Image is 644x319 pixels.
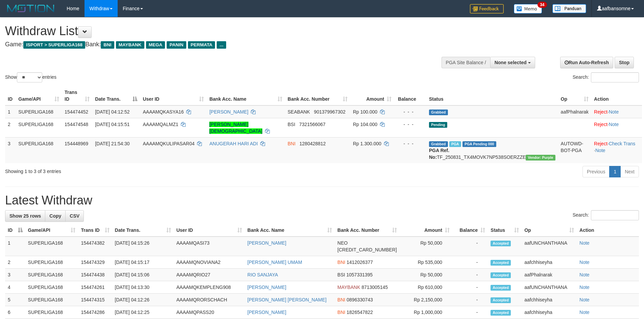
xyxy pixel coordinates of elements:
span: Copy 1826547822 to clipboard [347,310,373,315]
a: Run Auto-Refresh [560,57,613,68]
a: RIO SANJAYA [247,272,278,277]
td: 2 [5,256,25,269]
label: Show entries [5,72,56,82]
div: Showing 1 to 3 of 3 entries [5,165,263,175]
td: 154474286 [78,306,112,319]
span: AAAAMQKASYA16 [143,109,184,115]
th: Action [591,86,642,105]
td: SUPERLIGA168 [25,237,78,256]
th: Action [577,224,639,237]
td: 154474438 [78,269,112,281]
td: Rp 50,000 [400,237,452,256]
span: Accepted [491,310,511,316]
a: [PERSON_NAME] [247,285,286,290]
a: Note [609,109,619,115]
th: Trans ID: activate to sort column ascending [78,224,112,237]
div: - - - [397,121,424,128]
span: MAYBANK [116,41,144,49]
a: Note [579,297,590,302]
span: Copy 0896330743 to clipboard [347,297,373,302]
a: Note [609,122,619,127]
a: [PERSON_NAME][DEMOGRAPHIC_DATA] [209,122,262,134]
span: Copy 5859459297920950 to clipboard [337,247,397,252]
td: AAAAMQASI73 [174,237,245,256]
td: [DATE] 04:12:25 [112,306,174,319]
span: BNI [337,310,345,315]
td: SUPERLIGA168 [25,269,78,281]
td: AAAAMQRORSCHACH [174,294,245,306]
span: [DATE] 04:12:52 [95,109,129,115]
a: [PERSON_NAME] [PERSON_NAME] [247,297,327,302]
span: 154474548 [65,122,88,127]
td: Rp 50,000 [400,269,452,281]
th: Status [426,86,558,105]
span: MEGA [146,41,165,49]
th: User ID: activate to sort column ascending [140,86,207,105]
td: SUPERLIGA168 [16,105,62,118]
td: 154474261 [78,281,112,294]
a: [PERSON_NAME] [247,240,286,246]
td: · [591,118,642,137]
span: Copy 8713005145 to clipboard [361,285,388,290]
th: Date Trans.: activate to sort column ascending [112,224,174,237]
button: None selected [490,57,535,68]
th: Status: activate to sort column ascending [488,224,522,237]
span: PANIN [167,41,186,49]
th: Game/API: activate to sort column ascending [16,86,62,105]
th: Op: activate to sort column ascending [522,224,577,237]
span: Copy 7321566067 to clipboard [299,122,326,127]
td: SUPERLIGA168 [25,306,78,319]
span: [DATE] 04:15:51 [95,122,129,127]
span: 154448969 [65,141,88,146]
td: [DATE] 04:12:26 [112,294,174,306]
td: 1 [5,237,25,256]
span: Vendor URL: https://trx4.1velocity.biz [526,155,555,161]
a: [PERSON_NAME] [209,109,248,115]
td: Rp 1,000,000 [400,306,452,319]
a: CSV [65,210,84,222]
span: Accepted [491,272,511,278]
span: Copy [49,213,61,219]
th: Bank Acc. Name: activate to sort column ascending [207,86,285,105]
td: 5 [5,294,25,306]
td: aafPhalnarak [522,269,577,281]
img: panduan.png [552,4,586,13]
th: ID [5,86,16,105]
td: Rp 535,000 [400,256,452,269]
span: NEO [337,240,348,246]
th: Date Trans.: activate to sort column descending [92,86,140,105]
span: None selected [495,60,527,65]
span: AAAAMQKULIPASAR04 [143,141,194,146]
td: aafchhiseyha [522,256,577,269]
span: 154474452 [65,109,88,115]
td: TF_250831_TX4MOVK7NP538SOERZZE [426,137,558,163]
div: - - - [397,140,424,147]
span: [DATE] 21:54:30 [95,141,129,146]
img: Button%20Memo.svg [514,4,542,14]
label: Search: [573,210,639,220]
span: AAAAMQALMZ1 [143,122,178,127]
th: User ID: activate to sort column ascending [174,224,245,237]
span: Copy 1057331395 to clipboard [347,272,373,277]
th: Amount: activate to sort column ascending [400,224,452,237]
span: ISPORT > SUPERLIGA168 [23,41,85,49]
span: Accepted [491,241,511,246]
input: Search: [591,72,639,82]
span: Accepted [491,285,511,291]
span: BNI [337,297,345,302]
h4: Game: Bank: [5,41,423,48]
td: - [452,306,488,319]
td: AAAAMQKEMPLENG908 [174,281,245,294]
th: Game/API: activate to sort column ascending [25,224,78,237]
a: Note [579,260,590,265]
td: 3 [5,269,25,281]
td: SUPERLIGA168 [25,256,78,269]
div: PGA Site Balance / [442,57,490,68]
td: AAAAMQPASS20 [174,306,245,319]
th: Balance: activate to sort column ascending [452,224,488,237]
span: Pending [429,122,447,128]
td: Rp 610,000 [400,281,452,294]
h1: Latest Withdraw [5,194,639,207]
span: Rp 100.000 [353,109,377,115]
a: 1 [609,166,621,177]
